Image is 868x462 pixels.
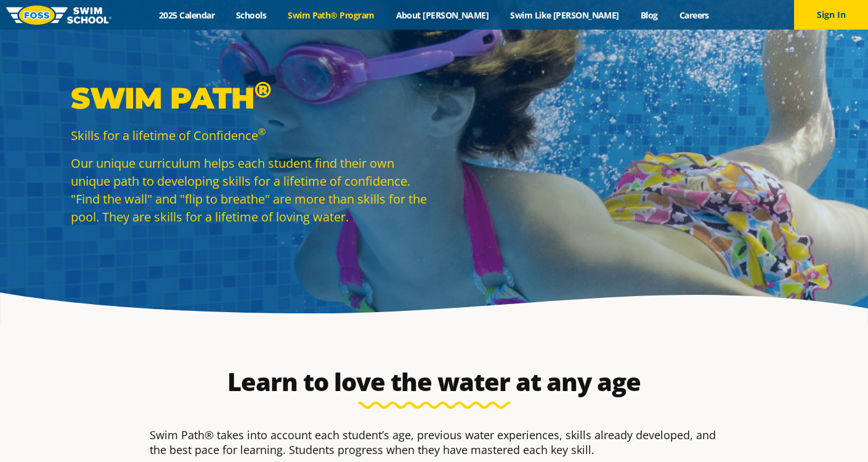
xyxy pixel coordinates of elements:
a: Swim Path® Program [277,9,385,21]
img: FOSS Swim School Logo [6,6,112,25]
p: Swim Path® takes into account each student’s age, previous water experiences, skills already deve... [150,427,719,457]
p: Our unique curriculum helps each student find their own unique path to developing skills for a li... [71,154,428,226]
p: Skills for a lifetime of Confidence [71,126,428,144]
a: Blog [630,9,668,21]
a: About [PERSON_NAME] [385,9,500,21]
p: Swim Path [71,80,428,117]
sup: ® [254,76,271,103]
h2: Learn to love the water at any age [144,367,725,397]
sup: ® [258,125,266,138]
a: Swim Like [PERSON_NAME] [500,9,630,21]
a: Schools [225,9,277,21]
a: 2025 Calendar [148,9,225,21]
a: Careers [668,9,720,21]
